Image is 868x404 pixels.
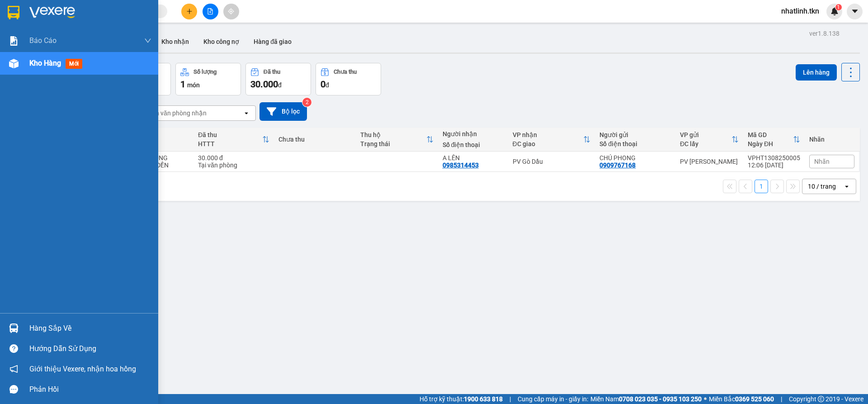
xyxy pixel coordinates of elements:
[851,7,859,15] span: caret-down
[619,395,702,403] strong: 0708 023 035 - 0935 103 250
[704,397,707,401] span: ⚪️
[278,136,351,143] div: Chưa thu
[781,394,782,404] span: |
[518,394,588,404] span: Cung cấp máy in - giấy in:
[29,59,61,67] span: Kho hàng
[774,5,826,17] span: nhatlinh.tkn
[243,109,250,117] svg: open
[154,31,196,52] button: Kho nhận
[29,35,57,46] span: Báo cáo
[599,140,671,147] div: Số điện thoại
[9,344,18,353] span: question-circle
[264,69,280,75] div: Đã thu
[8,6,19,19] img: logo-vxr
[443,141,504,148] div: Số điện thoại
[847,4,863,19] button: caret-down
[843,183,850,190] svg: open
[748,131,793,138] div: Mã GD
[796,64,837,81] button: Lên hàng
[360,140,426,147] div: Trạng thái
[818,396,824,402] span: copyright
[321,79,325,90] span: 0
[443,162,479,169] div: 0985314453
[748,140,793,147] div: Ngày ĐH
[9,59,19,68] img: warehouse-icon
[196,31,246,52] button: Kho công nợ
[181,4,197,19] button: plus
[29,383,151,396] div: Phản hồi
[809,136,854,143] div: Nhãn
[198,131,262,138] div: Đã thu
[509,394,511,404] span: |
[203,4,218,19] button: file-add
[325,81,329,89] span: đ
[680,158,739,165] div: PV [PERSON_NAME]
[198,140,262,147] div: HTTT
[513,131,584,138] div: VP nhận
[66,59,82,69] span: mới
[228,8,234,14] span: aim
[443,154,504,162] div: A LÊN
[443,130,504,138] div: Người nhận
[186,8,193,14] span: plus
[675,128,743,152] th: Toggle SortBy
[748,162,800,169] div: 12:06 [DATE]
[278,81,282,89] span: đ
[9,365,18,373] span: notification
[193,128,274,152] th: Toggle SortBy
[29,322,151,335] div: Hàng sắp về
[590,394,702,404] span: Miền Nam
[356,128,438,152] th: Toggle SortBy
[755,180,768,193] button: 1
[680,140,731,147] div: ĐC lấy
[599,162,636,169] div: 0909767168
[513,140,584,147] div: ĐC giao
[187,81,200,89] span: món
[464,395,503,403] strong: 1900 633 818
[29,363,136,375] span: Giới thiệu Vexere, nhận hoa hồng
[837,4,840,10] span: 1
[814,158,830,165] span: Nhãn
[316,63,381,95] button: Chưa thu0đ
[508,128,595,152] th: Toggle SortBy
[9,36,19,46] img: solution-icon
[180,79,185,90] span: 1
[223,4,239,19] button: aim
[513,158,591,165] div: PV Gò Dầu
[830,7,839,15] img: icon-new-feature
[9,385,18,394] span: message
[599,131,671,138] div: Người gửi
[735,395,774,403] strong: 0369 525 060
[334,69,357,75] div: Chưa thu
[360,131,426,138] div: Thu hộ
[808,182,836,191] div: 10 / trang
[245,63,311,95] button: Đã thu30.000đ
[250,79,278,90] span: 30.000
[420,394,503,404] span: Hỗ trợ kỹ thuật:
[29,342,151,356] div: Hướng dẫn sử dụng
[9,323,19,333] img: warehouse-icon
[198,154,269,162] div: 30.000 đ
[302,98,311,107] sup: 2
[207,8,213,14] span: file-add
[599,154,671,162] div: CHÚ PHONG
[709,394,774,404] span: Miền Bắc
[259,102,307,121] button: Bộ lọc
[835,4,842,10] sup: 1
[748,154,800,162] div: VPHT1308250005
[144,37,151,44] span: down
[246,31,299,52] button: Hàng đã giao
[198,162,269,169] div: Tại văn phòng
[809,29,840,38] div: ver 1.8.138
[144,109,207,118] div: Chọn văn phòng nhận
[743,128,805,152] th: Toggle SortBy
[680,131,731,138] div: VP gửi
[193,69,217,75] div: Số lượng
[175,63,241,95] button: Số lượng1món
